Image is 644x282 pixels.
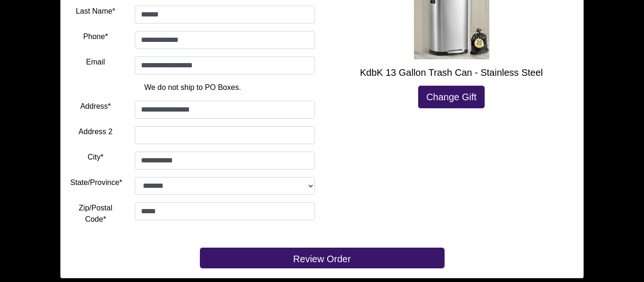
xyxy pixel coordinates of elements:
label: Email [86,56,105,68]
label: Zip/Postal Code* [70,202,121,225]
h5: KdbK 13 Gallon Trash Can - Stainless Steel [329,67,574,78]
label: Address 2 [79,126,113,137]
p: We do not ship to PO Boxes. [77,82,308,93]
button: Review Order [200,248,445,268]
label: State/Province* [70,177,122,188]
label: Address* [80,101,111,112]
a: Change Gift [418,86,485,108]
label: Phone* [83,31,108,42]
label: City* [88,152,104,163]
label: Last Name* [76,6,116,17]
